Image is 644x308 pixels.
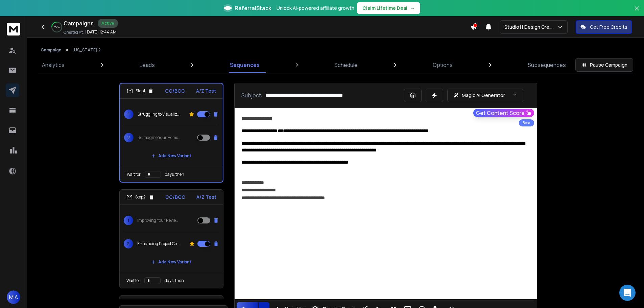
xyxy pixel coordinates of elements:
p: Struggling to Visualize Interior Designs? [138,112,181,117]
p: days, then [165,172,184,177]
p: A/Z Test [196,88,216,94]
p: Sequences [230,61,260,69]
p: days, then [165,278,184,283]
p: [US_STATE] 2 [72,47,101,53]
button: Claim Lifetime Deal→ [357,2,420,14]
p: Schedule [334,61,358,69]
span: 2 [124,133,134,142]
p: Improving Your Review Process [137,218,181,223]
span: 1 [124,216,133,225]
div: Step 2 [126,194,154,200]
p: Unlock AI-powered affiliate growth [277,5,354,11]
a: Sequences [226,57,264,73]
button: Pause Campaign [575,58,633,72]
p: CC/BCC [165,194,185,200]
p: Magic AI Generator [462,92,505,99]
li: Step1CC/BCCA/Z Test1Struggling to Visualize Interior Designs?2Reimagine Your Home; Before It’s Bu... [119,83,223,183]
a: Options [429,57,457,73]
div: Active [98,19,118,28]
p: Subsequences [528,61,566,69]
p: Leads [140,61,155,69]
p: Reimagine Your Home; Before It’s Built [138,135,181,140]
button: Campaign [41,47,62,53]
p: [DATE] 12:44 AM [85,29,117,35]
span: 2 [124,239,133,248]
p: Wait for [127,172,141,177]
button: Close banner [633,4,641,20]
a: Schedule [330,57,362,73]
div: Beta [519,119,534,126]
p: Wait for [126,278,140,283]
p: Options [433,61,453,69]
button: Get Free Credits [576,20,632,34]
a: Subsequences [524,57,570,73]
button: Magic AI Generator [447,89,523,102]
span: → [410,5,415,11]
button: Get Content Score [473,109,534,117]
button: MIA [7,290,20,304]
button: Add New Variant [146,255,197,269]
h1: Campaigns [64,19,94,27]
a: Analytics [38,57,69,73]
p: Subject: [241,91,263,99]
p: Enhancing Project Confidence [137,241,181,246]
li: Step2CC/BCCA/Z Test1Improving Your Review Process2Enhancing Project ConfidenceAdd New VariantWait... [119,189,223,288]
p: Created At: [64,30,84,35]
p: CC/BCC [165,88,185,94]
div: Open Intercom Messenger [619,285,636,301]
button: Add New Variant [146,149,197,163]
p: Studio11 Design Creative [504,24,557,30]
p: Analytics [42,61,65,69]
a: Leads [136,57,159,73]
p: Get Free Credits [590,24,627,30]
div: Step 1 [127,88,154,94]
p: 27 % [54,25,59,29]
span: ReferralStack [235,4,271,12]
span: 1 [124,110,134,119]
p: A/Z Test [196,194,216,200]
